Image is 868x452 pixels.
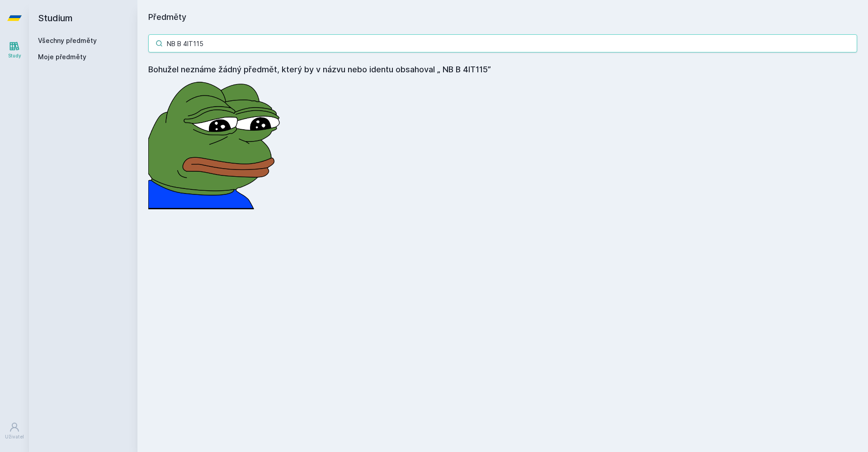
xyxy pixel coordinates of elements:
a: Study [2,36,27,64]
span: Moje předměty [38,52,86,61]
a: Uživatel [2,417,27,445]
input: Název nebo ident předmětu… [148,34,857,52]
a: Všechny předměty [38,37,97,44]
img: error_picture.png [148,76,284,209]
div: Uživatel [5,433,24,440]
h4: Bohužel neznáme žádný předmět, který by v názvu nebo identu obsahoval „ NB B 4IT115” [148,63,857,76]
h1: Předměty [148,11,857,24]
div: Study [8,52,21,59]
